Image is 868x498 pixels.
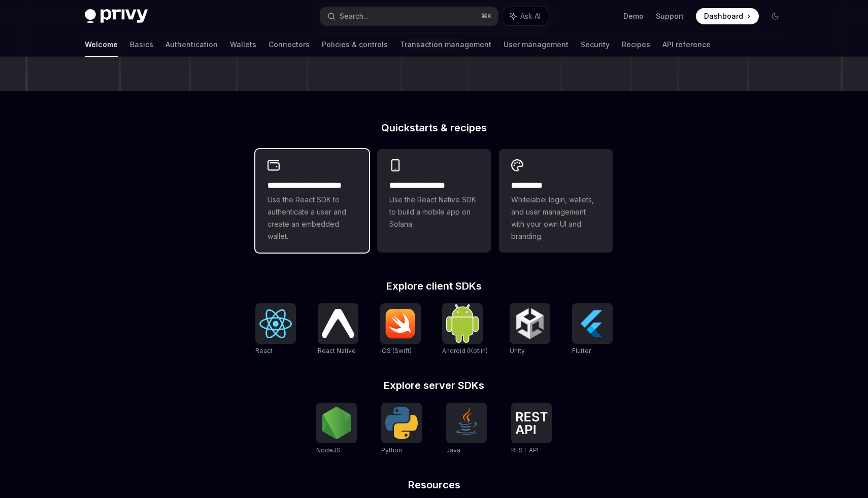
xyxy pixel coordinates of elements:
[499,149,613,253] a: **** *****Whitelabel login, wallets, and user management with your own UI and branding.
[450,407,483,439] img: Java
[380,347,412,354] span: iOS (Swift)
[380,303,421,356] a: iOS (Swift)iOS (Swift)
[322,309,354,338] img: React Native
[320,7,498,25] button: Search...⌘K
[622,32,650,57] a: Recipes
[255,347,273,354] span: React
[255,123,613,133] h2: Quickstarts & recipes
[767,8,783,24] button: Toggle dark mode
[503,7,548,25] button: Ask AI
[442,303,488,356] a: Android (Kotlin)Android (Kotlin)
[340,10,368,22] div: Search...
[255,303,296,356] a: ReactReact
[662,32,711,57] a: API reference
[85,32,118,57] a: Welcome
[446,403,487,455] a: JavaJava
[268,194,357,242] span: Use the React SDK to authenticate a user and create an embedded wallet.
[510,347,525,354] span: Unity
[269,32,310,57] a: Connectors
[255,380,613,390] h2: Explore server SDKs
[572,303,613,356] a: FlutterFlutter
[255,480,613,490] h2: Resources
[316,403,357,455] a: NodeJSNodeJS
[511,194,600,242] span: Whitelabel login, wallets, and user management with your own UI and branding.
[377,149,491,253] a: **** **** **** ***Use the React Native SDK to build a mobile app on Solana.
[322,32,388,57] a: Policies & controls
[165,32,218,57] a: Authentication
[446,304,479,342] img: Android (Kotlin)
[316,446,341,454] span: NodeJS
[381,403,422,455] a: PythonPython
[446,446,460,454] span: Java
[520,11,541,21] span: Ask AI
[230,32,256,57] a: Wallets
[318,303,358,356] a: React NativeReact Native
[511,446,539,454] span: REST API
[623,11,644,21] a: Demo
[385,407,418,439] img: Python
[481,12,492,20] span: ⌘ K
[389,194,479,230] span: Use the React Native SDK to build a mobile app on Solana.
[696,8,759,24] a: Dashboard
[572,347,591,354] span: Flutter
[320,407,353,439] img: NodeJS
[656,11,684,21] a: Support
[318,347,356,354] span: React Native
[504,32,569,57] a: User management
[511,403,552,455] a: REST APIREST API
[400,32,491,57] a: Transaction management
[384,308,417,339] img: iOS (Swift)
[576,307,609,340] img: Flutter
[130,32,153,57] a: Basics
[581,32,610,57] a: Security
[255,281,613,291] h2: Explore client SDKs
[704,11,743,21] span: Dashboard
[442,347,488,354] span: Android (Kotlin)
[514,307,546,340] img: Unity
[85,9,148,23] img: dark logo
[259,309,292,338] img: React
[515,412,548,434] img: REST API
[381,446,402,454] span: Python
[510,303,550,356] a: UnityUnity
